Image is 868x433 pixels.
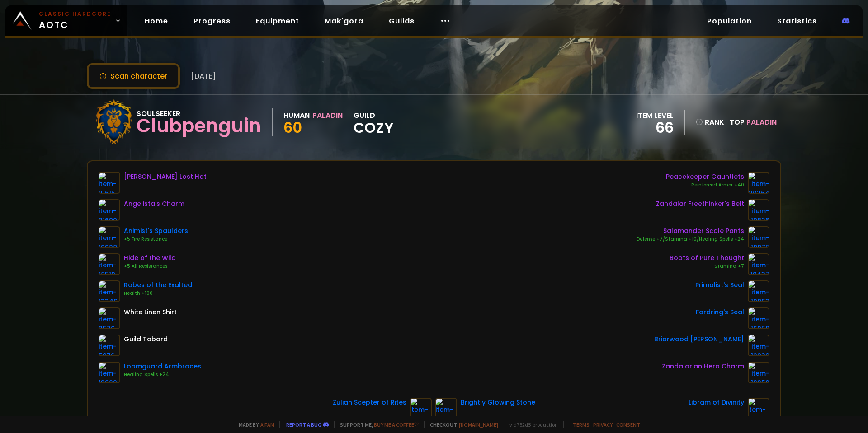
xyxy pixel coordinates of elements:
img: item-18510 [99,253,120,275]
img: item-5976 [99,335,120,356]
button: Scan character [87,63,180,89]
div: Zandalarian Hero Charm [662,362,744,371]
div: Animist's Spaulders [124,226,188,236]
div: Primalist's Seal [695,280,744,290]
div: Human [283,110,310,121]
div: White Linen Shirt [124,307,177,317]
a: Classic HardcoreAOTC [5,5,127,36]
small: Classic Hardcore [39,10,111,18]
a: Buy me a coffee [374,421,419,428]
span: v. d752d5 - production [504,421,558,428]
div: Peacekeeper Gauntlets [666,172,744,182]
span: 60 [283,117,302,138]
a: Home [137,12,175,30]
div: Paladin [312,110,343,121]
div: item level [636,110,674,121]
div: Guild Tabard [124,335,168,344]
span: Support me, [334,421,419,428]
a: Mak'gora [317,12,371,30]
img: item-19928 [99,226,120,248]
div: Top [730,116,777,128]
a: Guilds [382,12,422,30]
div: Robes of the Exalted [124,280,192,290]
a: Report a bug [286,421,321,428]
span: AOTC [39,10,111,32]
img: item-18875 [748,226,769,248]
div: Health +100 [124,290,192,297]
div: Brightly Glowing Stone [461,398,535,407]
div: Soulseeker [137,108,261,119]
img: item-19863 [748,280,769,302]
div: Defense +7/Stamina +10/Healing Spells +24 [637,236,744,243]
div: Boots of Pure Thought [670,253,744,263]
img: item-13969 [99,362,120,383]
img: item-19437 [748,253,769,275]
img: item-12930 [748,335,769,356]
span: Cozy [354,121,394,135]
div: 66 [636,121,674,135]
div: Clubpenguin [137,119,261,133]
img: item-22713 [410,398,432,419]
span: Paladin [746,117,777,127]
div: rank [696,116,724,128]
span: Checkout [424,421,498,428]
div: Briarwood [PERSON_NAME] [654,335,744,344]
a: Progress [186,12,238,30]
span: [DATE] [191,70,216,82]
a: Equipment [249,12,307,30]
div: +5 All Resistances [124,263,176,270]
div: Healing Spells +24 [124,371,201,378]
div: Libram of Divinity [689,398,744,407]
a: Population [700,12,759,30]
div: Stamina +7 [670,263,744,270]
div: Reinforced Armor +40 [666,182,744,189]
div: Hide of the Wild [124,253,176,263]
div: Fordring's Seal [696,307,744,317]
div: +5 Fire Resistance [124,236,188,243]
div: Loomguard Armbraces [124,362,201,371]
img: item-21615 [99,172,120,194]
div: [PERSON_NAME] Lost Hat [124,172,207,182]
span: Made by [233,421,274,428]
a: [DOMAIN_NAME] [459,421,498,428]
img: item-19826 [748,199,769,221]
img: item-20264 [748,172,769,194]
div: Angelista's Charm [124,199,184,209]
img: item-23201 [748,398,769,419]
a: Statistics [770,12,824,30]
img: item-13346 [99,280,120,302]
div: Zandalar Freethinker's Belt [656,199,744,209]
img: item-2576 [99,307,120,329]
a: Privacy [593,421,613,428]
div: Zulian Scepter of Rites [333,398,406,407]
img: item-19950 [748,362,769,383]
img: item-18523 [435,398,457,419]
a: Terms [573,421,590,428]
img: item-16058 [748,307,769,329]
div: Salamander Scale Pants [637,226,744,236]
img: item-21690 [99,199,120,221]
div: guild [354,110,394,135]
a: a fan [260,421,274,428]
a: Consent [616,421,640,428]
